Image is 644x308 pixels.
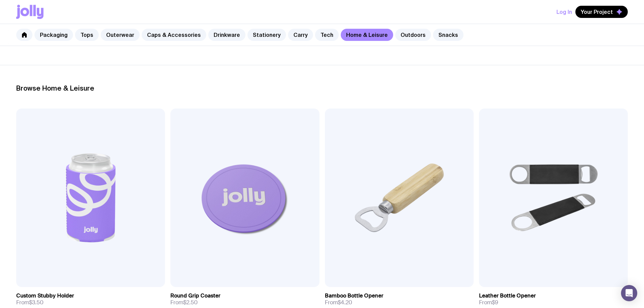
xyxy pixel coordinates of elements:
[247,29,286,41] a: Stationery
[621,285,637,301] div: Open Intercom Messenger
[556,6,572,18] button: Log In
[395,29,431,41] a: Outdoors
[325,292,383,299] h3: Bamboo Bottle Opener
[16,299,44,306] span: From
[492,299,498,306] span: $9
[101,29,140,41] a: Outerwear
[183,299,198,306] span: $2.50
[208,29,245,41] a: Drinkware
[338,299,352,306] span: $4.20
[75,29,99,41] a: Tops
[325,299,352,306] span: From
[581,8,613,15] span: Your Project
[29,299,44,306] span: $3.50
[341,29,393,41] a: Home & Leisure
[170,299,198,306] span: From
[170,292,220,299] h3: Round Grip Coaster
[315,29,339,41] a: Tech
[34,29,73,41] a: Packaging
[142,29,206,41] a: Caps & Accessories
[16,84,628,92] h2: Browse Home & Leisure
[479,299,498,306] span: From
[288,29,313,41] a: Carry
[479,292,536,299] h3: Leather Bottle Opener
[16,292,74,299] h3: Custom Stubby Holder
[433,29,463,41] a: Snacks
[575,6,628,18] button: Your Project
